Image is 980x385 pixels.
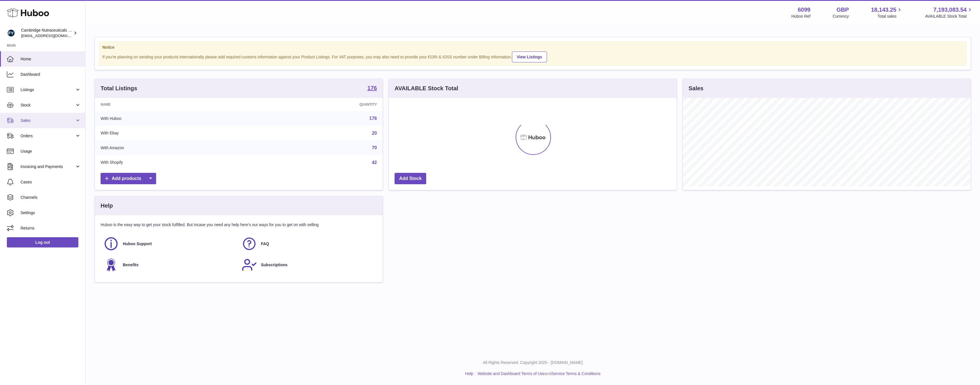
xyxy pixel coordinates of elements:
span: Channels [21,195,81,200]
span: Returns [21,226,81,231]
h3: Total Listings [101,85,137,92]
strong: 6099 [798,6,810,14]
span: Cases [21,179,81,185]
a: 176 [369,116,377,121]
td: With Shopify [95,155,252,170]
a: Benefits [103,257,236,273]
a: Website and Dashboard Terms of Use [477,371,545,376]
span: Huboo Support [123,241,152,247]
a: Huboo Support [103,236,236,251]
a: View Listings [512,52,547,62]
h3: AVAILABLE Stock Total [395,85,458,92]
a: 7,193,083.54 AVAILABLE Stock Total [925,6,973,19]
strong: 176 [367,85,377,91]
a: Service Terms & Conditions [552,371,601,376]
a: 42 [372,160,377,165]
h3: Sales [689,85,703,92]
td: With Huboo [95,111,252,126]
span: Total sales [877,14,903,19]
td: With Ebay [95,126,252,141]
span: Subscriptions [261,262,287,268]
li: and [475,371,600,376]
a: Log out [7,237,78,247]
a: 18,143.25 Total sales [871,6,903,19]
div: Huboo Ref [791,14,810,19]
div: If you're planning on sending your products internationally please add required customs informati... [102,51,963,62]
div: Cambridge Nutraceuticals Ltd [21,28,72,38]
span: FAQ [261,241,269,247]
span: [EMAIL_ADDRESS][DOMAIN_NAME] [21,33,84,38]
span: Sales [21,118,75,123]
span: 18,143.25 [871,6,896,14]
span: Usage [21,149,81,154]
a: Add products [101,173,156,185]
a: Help [465,371,473,376]
strong: Notice [102,45,963,50]
span: Listings [21,87,75,93]
span: 7,193,083.54 [933,6,967,14]
p: Huboo is the easy way to get your stock fulfilled. But incase you need any help here's our ways f... [101,222,377,228]
div: Currency [833,14,849,19]
a: 70 [372,145,377,150]
a: Add Stock [395,173,426,185]
span: Orders [21,133,75,139]
a: 20 [372,131,377,136]
p: All Rights Reserved. Copyright 2025 - [DOMAIN_NAME] [90,360,975,365]
a: Subscriptions [242,257,374,273]
td: With Amazon [95,140,252,155]
th: Quantity [252,98,383,111]
span: Invoicing and Payments [21,164,75,169]
span: Home [21,56,81,62]
span: AVAILABLE Stock Total [925,14,973,19]
th: Name [95,98,252,111]
a: 176 [367,85,377,92]
span: Benefits [123,262,138,268]
span: Settings [21,210,81,216]
img: huboo@camnutra.com [7,29,15,37]
span: Stock [21,103,75,108]
span: Dashboard [21,72,81,77]
a: FAQ [242,236,374,251]
h3: Help [101,202,113,210]
strong: GBP [836,6,849,14]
